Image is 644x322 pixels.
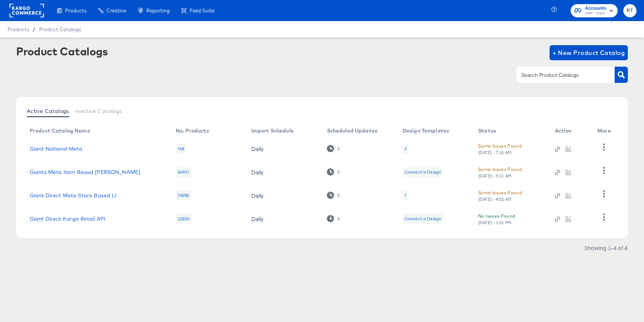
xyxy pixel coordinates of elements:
[585,5,606,12] span: Accounts
[30,216,105,222] a: Giant Direct Kargo Retail API
[190,8,214,14] span: Feed Suite
[584,245,628,250] div: Showing 1–4 of 4
[30,169,140,175] a: Giants Meta Item Based [PERSON_NAME]
[591,125,620,137] th: More
[478,173,512,179] div: [DATE] - 9:11 AM
[337,193,340,198] div: 0
[29,26,39,32] span: /
[478,150,512,155] div: [DATE] - 7:15 AM
[553,47,625,58] span: + New Product Catalog
[176,214,192,224] div: 22830
[520,71,600,79] input: Search Product Catalogs
[327,128,378,134] div: Scheduled Updates
[176,191,191,200] div: 11898
[337,216,340,221] div: 0
[623,4,636,17] button: RT
[106,8,126,14] span: Creative
[16,45,108,57] div: Product Catalogs
[402,167,443,177] div: Connect a Design
[30,128,90,134] div: Product Catalog Name
[27,108,69,114] span: Active Catalogs
[478,189,522,197] div: Some Issues Found
[478,142,522,150] div: Some Issues Found
[478,197,512,202] div: [DATE] - 4:02 AM
[571,4,618,17] button: AccountsAMP - Giant
[404,216,441,222] div: Connect a Design
[8,26,29,32] span: Products
[327,168,340,175] div: 0
[251,128,294,134] div: Import Schedule
[478,165,522,179] button: Some Issues Found[DATE] - 9:11 AM
[549,125,591,137] th: Action
[245,184,321,207] td: Daily
[327,192,340,199] div: 0
[402,191,408,200] div: 1
[30,192,117,198] a: Giant Direct Meta Store Based LI
[478,189,522,202] button: Some Issues Found[DATE] - 4:02 AM
[478,165,522,173] div: Some Issues Found
[402,144,409,154] div: 2
[146,8,170,14] span: Reporting
[75,108,122,114] span: Inactive Catalogs
[626,6,633,15] span: RT
[176,167,191,177] div: 54901
[337,169,340,175] div: 0
[30,146,83,152] a: Giant National Meta
[585,11,606,17] span: AMP - Giant
[404,192,406,198] div: 1
[404,146,407,152] div: 2
[327,215,340,222] div: 0
[550,45,628,60] button: + New Product Catalog
[176,144,186,154] div: 148
[402,128,449,134] div: Design Templates
[245,207,321,230] td: Daily
[245,160,321,184] td: Daily
[245,137,321,160] td: Daily
[176,128,209,134] div: No. Products
[327,145,340,152] div: 0
[472,125,548,137] th: Status
[402,214,443,224] div: Connect a Design
[65,8,87,14] span: Products
[478,142,522,155] button: Some Issues Found[DATE] - 7:15 AM
[404,169,441,175] div: Connect a Design
[337,146,340,151] div: 0
[39,26,81,32] a: Product Catalogs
